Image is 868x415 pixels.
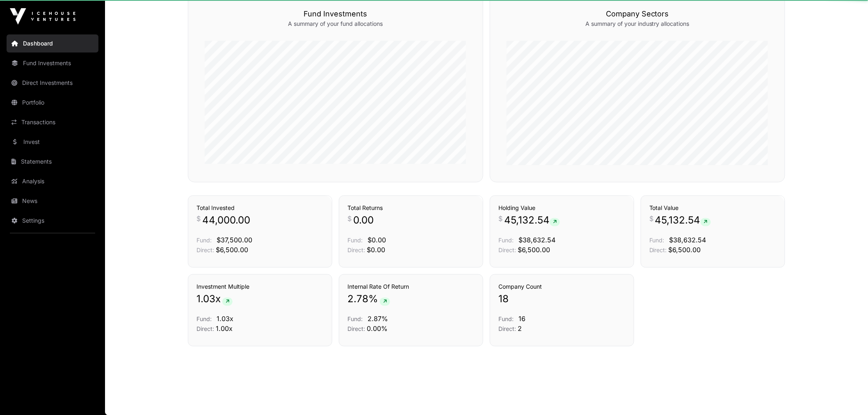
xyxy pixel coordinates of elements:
span: Direct: [347,326,365,333]
span: $ [196,214,201,224]
span: Direct: [649,247,667,254]
span: 44,000.00 [202,214,250,227]
span: 2.87% [368,315,388,323]
h3: Fund Investments [205,8,466,20]
span: Direct: [498,326,516,333]
h3: Total Invested [196,204,324,212]
span: 2 [518,325,522,333]
img: Icehouse Ventures Logo [10,8,75,25]
p: A summary of your industry allocations [507,20,768,28]
span: Direct: [196,326,214,333]
span: $ [347,214,352,224]
a: Settings [7,212,98,230]
span: 1.00x [216,325,233,333]
span: $38,632.54 [669,236,706,244]
span: x [215,293,221,306]
span: Fund: [196,316,212,323]
h3: Internal Rate Of Return [347,283,475,291]
span: 16 [519,315,525,323]
span: $ [498,214,503,224]
span: 1.03 [196,293,215,306]
span: Fund: [347,316,363,323]
span: Fund: [498,237,514,244]
span: $37,500.00 [217,236,252,244]
span: $0.00 [368,236,386,244]
span: $6,500.00 [518,246,550,254]
a: Direct Investments [7,74,98,92]
span: Direct: [498,247,516,254]
span: 45,132.54 [504,214,560,227]
span: 0.00 [353,214,374,227]
a: Invest [7,133,98,151]
span: Direct: [347,247,365,254]
span: $6,500.00 [216,246,248,254]
h3: Total Value [649,204,777,212]
span: 0.00% [367,325,388,333]
iframe: Chat Widget [827,376,868,415]
a: Statements [7,153,98,171]
span: Fund: [196,237,212,244]
h3: Holding Value [498,204,626,212]
h3: Company Sectors [507,8,768,20]
h3: Total Returns [347,204,475,212]
p: A summary of your fund allocations [205,20,466,28]
a: Portfolio [7,93,98,112]
span: 45,132.54 [655,214,711,227]
span: $ [649,214,653,224]
span: Fund: [649,237,665,244]
span: $38,632.54 [519,236,555,244]
span: 2.78 [347,293,368,306]
span: 1.03x [217,315,233,323]
span: $6,500.00 [669,246,701,254]
span: % [368,293,378,306]
a: Dashboard [7,34,98,52]
span: $0.00 [367,246,385,254]
h3: Investment Multiple [196,283,324,291]
span: Fund: [498,316,514,323]
a: Analysis [7,172,98,190]
a: Transactions [7,113,98,131]
a: News [7,192,98,210]
h3: Company Count [498,283,626,291]
span: Direct: [196,247,214,254]
span: 18 [498,293,509,306]
a: Fund Investments [7,54,98,72]
span: Fund: [347,237,363,244]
